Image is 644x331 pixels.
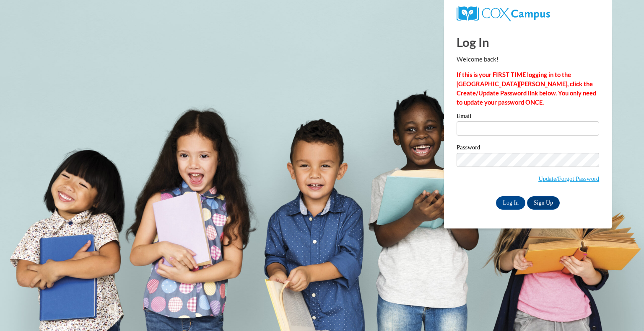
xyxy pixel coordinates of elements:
a: Sign Up [527,196,560,210]
p: Welcome back! [457,55,599,64]
input: Log In [496,196,525,210]
label: Email [457,113,599,121]
h1: Log In [457,33,599,51]
a: COX Campus [457,10,550,17]
img: COX Campus [457,6,550,21]
a: Update/Forgot Password [538,175,599,182]
strong: If this is your FIRST TIME logging in to the [GEOGRAPHIC_DATA][PERSON_NAME], click the Create/Upd... [457,71,596,106]
label: Password [457,144,599,153]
